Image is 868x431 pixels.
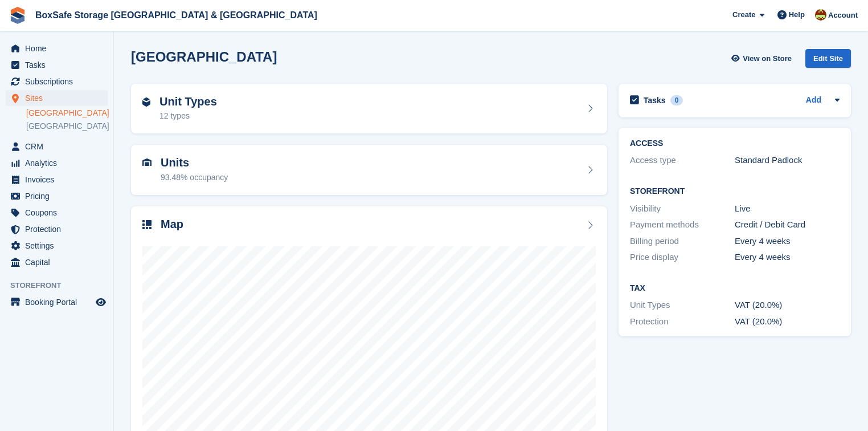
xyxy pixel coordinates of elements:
[735,154,840,167] div: Standard Padlock
[26,108,108,119] a: [GEOGRAPHIC_DATA]
[6,155,108,171] a: menu
[828,10,858,21] span: Account
[743,53,792,64] span: View on Store
[735,235,840,248] div: Every 4 weeks
[630,299,735,312] div: Unit Types
[25,90,93,106] span: Sites
[161,156,228,169] h2: Units
[630,218,735,231] div: Payment methods
[735,315,840,328] div: VAT (20.0%)
[25,40,93,56] span: Home
[735,251,840,264] div: Every 4 weeks
[805,49,851,68] div: Edit Site
[630,154,735,167] div: Access type
[735,202,840,215] div: Live
[142,158,152,166] img: unit-icn-7be61d7bf1b0ce9d3e12c5938cc71ed9869f7b940bace4675aadf7bd6d80202e.svg
[6,188,108,204] a: menu
[94,295,108,309] a: Preview store
[25,238,93,254] span: Settings
[26,121,108,132] a: [GEOGRAPHIC_DATA]
[131,145,607,195] a: Units 93.48% occupancy
[630,235,735,248] div: Billing period
[735,218,840,231] div: Credit / Debit Card
[732,9,755,21] span: Create
[806,94,821,107] a: Add
[730,49,796,68] a: View on Store
[131,84,607,134] a: Unit Types 12 types
[161,218,183,231] h2: Map
[142,97,150,107] img: unit-type-icn-2b2737a686de81e16bb02015468b77c625bbabd49415b5ef34ead5e3b44a266d.svg
[6,254,108,270] a: menu
[6,238,108,254] a: menu
[6,221,108,237] a: menu
[142,220,152,229] img: map-icn-33ee37083ee616e46c38cad1a60f524a97daa1e2b2c8c0bc3eb3415660979fc1.svg
[6,74,108,90] a: menu
[6,172,108,188] a: menu
[630,139,840,148] h2: ACCESS
[159,110,217,122] div: 12 types
[630,315,735,328] div: Protection
[25,74,93,90] span: Subscriptions
[25,294,93,310] span: Booking Portal
[25,57,93,73] span: Tasks
[6,139,108,154] a: menu
[735,299,840,312] div: VAT (20.0%)
[630,187,840,196] h2: Storefront
[25,139,93,154] span: CRM
[131,49,277,64] h2: [GEOGRAPHIC_DATA]
[9,7,26,24] img: stora-icon-8386f47178a22dfd0bd8f6a31ec36ba5ce8667c1dd55bd0f319d3a0aa187defe.svg
[6,57,108,73] a: menu
[789,9,805,21] span: Help
[6,90,108,106] a: menu
[161,172,228,184] div: 93.48% occupancy
[25,254,93,270] span: Capital
[25,188,93,204] span: Pricing
[31,6,322,25] a: BoxSafe Storage [GEOGRAPHIC_DATA] & [GEOGRAPHIC_DATA]
[644,95,666,105] h2: Tasks
[25,155,93,171] span: Analytics
[6,205,108,221] a: menu
[805,49,851,72] a: Edit Site
[25,221,93,237] span: Protection
[25,205,93,221] span: Coupons
[815,9,826,21] img: Kim
[630,251,735,264] div: Price display
[159,95,217,108] h2: Unit Types
[670,95,683,105] div: 0
[6,294,108,310] a: menu
[630,202,735,215] div: Visibility
[25,172,93,188] span: Invoices
[10,280,113,291] span: Storefront
[630,284,840,293] h2: Tax
[6,40,108,56] a: menu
